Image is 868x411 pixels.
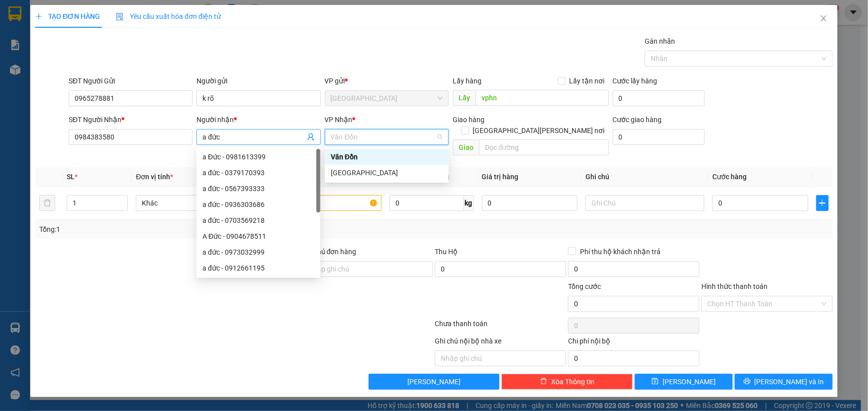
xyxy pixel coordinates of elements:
div: Vân Đồn [325,149,449,165]
div: Chưa thanh toán [434,318,568,336]
label: Ghi chú đơn hàng [302,248,357,256]
div: Chi phí nội bộ [568,336,699,350]
input: VD: Bàn, Ghế [263,195,382,211]
button: save[PERSON_NAME] [635,374,733,390]
button: [PERSON_NAME] [369,374,500,390]
button: delete [39,195,55,211]
span: Thu Hộ [435,248,458,256]
span: delete [540,378,547,386]
span: Tổng cước [568,282,601,290]
th: Ghi chú [581,167,708,187]
span: Giao [453,139,479,155]
span: kg [464,195,474,211]
span: Giao hàng [453,116,484,124]
span: [PERSON_NAME] và In [755,376,824,387]
div: Người nhận [196,114,320,125]
label: Cước lấy hàng [613,77,658,85]
span: Đơn vị tính [136,173,173,181]
button: Close [810,5,838,33]
span: user-add [307,133,315,141]
span: Cước hàng [712,173,747,181]
span: Vân Đồn [331,130,443,144]
span: Giá trị hàng [482,173,519,181]
span: Phí thu hộ khách nhận trả [576,246,665,257]
div: Người gửi [196,75,320,86]
span: VP Nhận [325,116,353,124]
input: Cước lấy hàng [613,90,705,106]
div: SĐT Người Nhận [69,114,193,125]
span: TẠO ĐƠN HÀNG [35,12,100,20]
button: deleteXóa Thông tin [501,374,633,390]
span: Tên hàng [263,173,295,181]
button: plus [816,195,829,211]
span: close [820,14,828,22]
span: printer [744,378,751,386]
button: printer[PERSON_NAME] và In [735,374,833,390]
span: Yêu cầu xuất hóa đơn điện tử [116,12,221,20]
span: save [652,378,659,386]
div: Ghi chú nội bộ nhà xe [435,336,566,350]
label: Cước giao hàng [613,116,662,124]
span: Lấy tận nơi [566,75,609,86]
span: SL [67,173,75,181]
span: [GEOGRAPHIC_DATA][PERSON_NAME] nơi [469,125,609,136]
input: Dọc đường [479,139,609,155]
input: 0 [482,195,578,211]
span: [PERSON_NAME] [407,376,461,387]
span: plus [35,13,42,20]
label: Hình thức thanh toán [701,282,768,290]
span: Khác [142,196,249,210]
input: Nhập ghi chú [435,350,566,366]
input: Cước giao hàng [613,129,705,145]
span: Lấy [453,90,476,106]
input: Dọc đường [476,90,609,106]
span: Lấy hàng [453,77,482,85]
div: Vân Đồn [331,151,443,162]
div: SĐT Người Gửi [69,75,193,86]
img: icon [116,13,124,21]
div: Tổng: 1 [39,224,335,235]
label: Gán nhãn [645,37,675,45]
span: Xóa Thông tin [551,376,594,387]
input: Ghi Chú [585,195,704,211]
span: [PERSON_NAME] [663,376,716,387]
input: Ghi chú đơn hàng [302,261,433,277]
div: [GEOGRAPHIC_DATA] [331,167,443,178]
div: Hà Nội [325,165,449,181]
span: plus [817,199,828,207]
span: Hà Nội [331,91,443,106]
div: VP gửi [325,75,449,86]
